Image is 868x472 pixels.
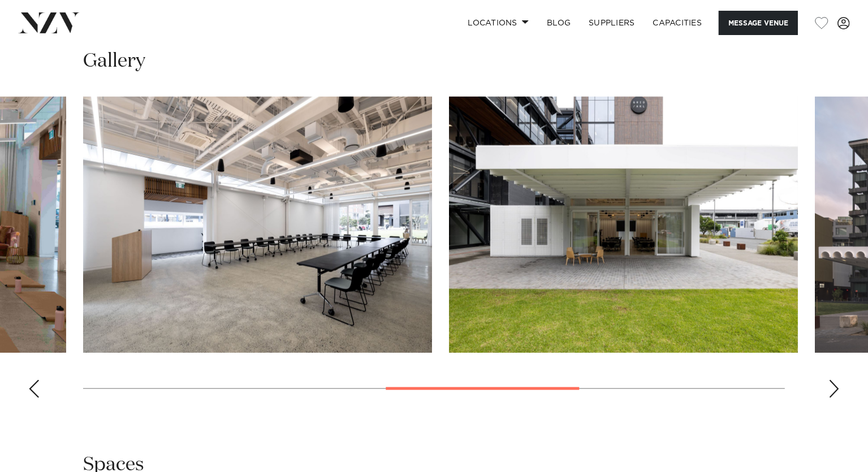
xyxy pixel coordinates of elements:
[459,11,538,35] a: Locations
[83,97,432,353] swiper-slide: 4 / 7
[719,11,798,35] button: Message Venue
[18,12,80,33] img: nzv-logo.png
[580,11,644,35] a: SUPPLIERS
[449,97,798,353] swiper-slide: 5 / 7
[538,11,580,35] a: BLOG
[83,49,145,74] h2: Gallery
[644,11,711,35] a: Capacities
